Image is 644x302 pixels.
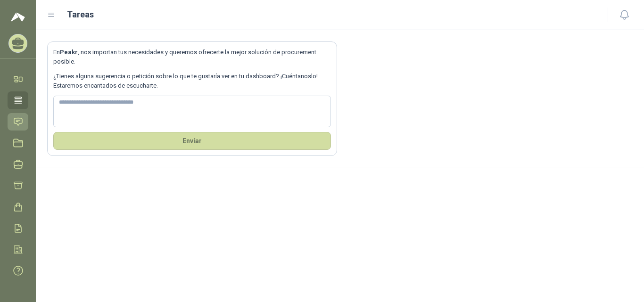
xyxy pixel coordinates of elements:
h1: Tareas [67,8,94,21]
p: En , nos importan tus necesidades y queremos ofrecerte la mejor solución de procurement posible. [53,48,331,67]
button: Envíar [53,132,331,150]
p: ¿Tienes alguna sugerencia o petición sobre lo que te gustaría ver en tu dashboard? ¡Cuéntanoslo! ... [53,72,331,91]
b: Peakr [60,49,78,56]
img: Logo peakr [11,11,25,23]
